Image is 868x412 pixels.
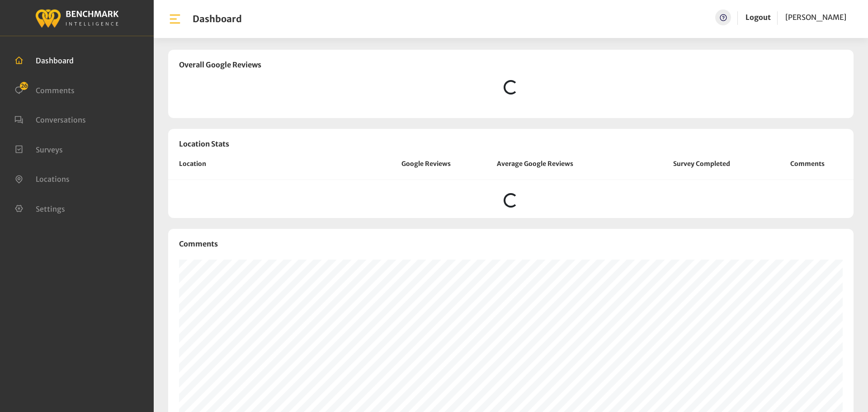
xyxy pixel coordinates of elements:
a: [PERSON_NAME] [785,9,846,25]
a: Locations [14,174,70,183]
span: Locations [36,175,70,184]
span: [PERSON_NAME] [785,13,846,22]
a: Logout [745,9,771,25]
a: Settings [14,204,65,213]
span: Surveys [36,145,63,154]
span: Comments [36,85,75,95]
a: Logout [745,13,771,22]
h3: Overall Google Reviews [179,61,843,69]
a: Conversations [14,114,86,123]
span: Dashboard [36,56,74,65]
th: Survey Completed [642,159,762,180]
th: Average Google Reviews [486,159,642,180]
h3: Location Stats [168,129,854,159]
th: Comments [762,159,854,180]
h3: Comments [179,240,843,248]
img: benchmark [35,7,119,29]
th: Location [168,159,366,180]
a: Surveys [14,144,63,153]
th: Google Reviews [366,159,486,180]
span: Conversations [36,115,86,124]
h1: Dashboard [193,14,242,24]
span: 26 [20,82,28,90]
a: Comments 26 [14,85,75,94]
img: bar [168,12,182,26]
a: Dashboard [14,55,74,64]
span: Settings [36,204,65,213]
